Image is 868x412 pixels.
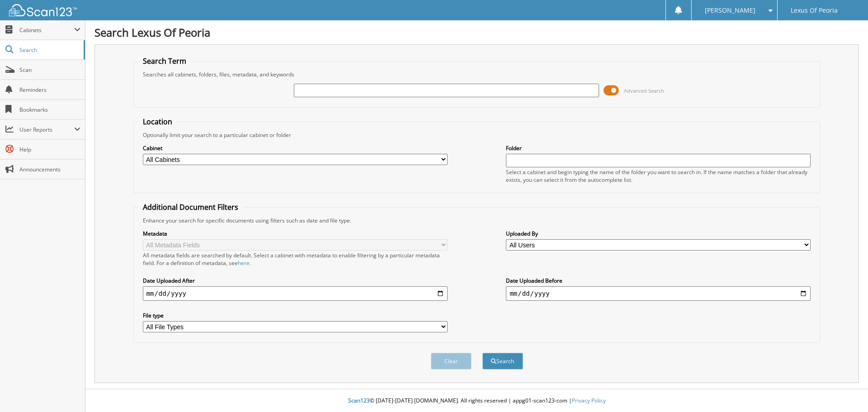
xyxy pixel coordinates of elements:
[19,126,74,133] span: User Reports
[19,46,79,54] span: Search
[624,87,664,94] span: Advanced Search
[431,353,472,369] button: Clear
[705,8,755,13] span: [PERSON_NAME]
[19,26,74,34] span: Cabinets
[138,131,816,139] div: Optionally limit your search to a particular cabinet or folder
[19,86,80,94] span: Reminders
[138,71,816,78] div: Searches all cabinets, folders, files, metadata, and keywords
[19,146,80,153] span: Help
[506,286,811,301] input: end
[506,230,811,237] label: Uploaded By
[572,397,606,404] a: Privacy Policy
[348,397,370,404] span: Scan123
[9,4,77,16] img: scan123-logo-white.svg
[143,286,448,301] input: start
[143,144,448,152] label: Cabinet
[506,277,811,284] label: Date Uploaded Before
[138,56,191,66] legend: Search Term
[791,8,838,13] span: Lexus Of Peoria
[506,144,811,152] label: Folder
[143,277,448,284] label: Date Uploaded After
[143,312,448,319] label: File type
[238,259,250,267] a: here
[482,353,523,369] button: Search
[19,166,80,173] span: Announcements
[19,106,80,114] span: Bookmarks
[138,217,816,224] div: Enhance your search for specific documents using filters such as date and file type.
[138,202,243,212] legend: Additional Document Filters
[506,168,811,184] div: Select a cabinet and begin typing the name of the folder you want to search in. If the name match...
[143,230,448,237] label: Metadata
[138,117,177,127] legend: Location
[94,25,859,40] h1: Search Lexus Of Peoria
[143,251,448,267] div: All metadata fields are searched by default. Select a cabinet with metadata to enable filtering b...
[19,66,80,74] span: Scan
[85,390,868,412] div: © [DATE]-[DATE] [DOMAIN_NAME]. All rights reserved | appg01-scan123-com |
